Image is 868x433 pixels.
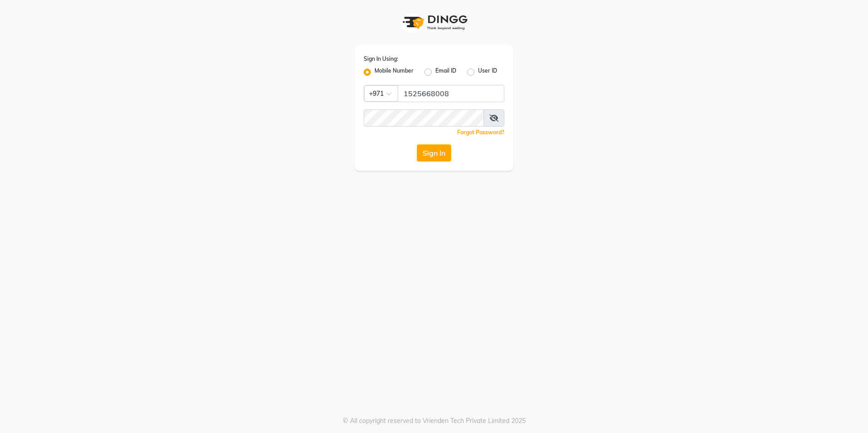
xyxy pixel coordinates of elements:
img: logo1.svg [398,9,470,36]
label: Mobile Number [375,67,414,78]
label: User ID [478,67,497,78]
input: Username [364,109,484,127]
label: Sign In Using: [364,55,398,63]
button: Sign In [417,144,451,162]
input: Username [398,85,504,102]
label: Email ID [435,67,456,78]
a: Forgot Password? [457,129,504,136]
